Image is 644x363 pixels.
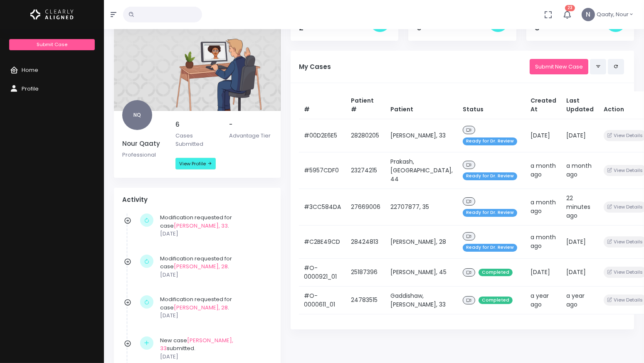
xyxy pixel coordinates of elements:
[122,196,272,204] h4: Activity
[463,209,517,217] span: Ready for Dr. Review
[385,258,458,286] td: [PERSON_NAME], 45
[565,5,575,11] span: 23
[346,119,385,152] td: 28280205
[299,286,346,314] td: #O-0000611_01
[160,295,268,320] div: Modification requested for case .
[385,91,458,119] th: Patient
[561,91,599,119] th: Last Updated
[22,85,39,93] span: Profile
[175,132,219,148] p: Cases Submitted
[160,230,268,238] p: [DATE]
[526,91,561,119] th: Created At
[479,297,513,304] span: Completed
[175,121,219,128] h5: 6
[582,8,595,21] span: N
[463,244,517,252] span: Ready for Dr. Review
[385,189,458,225] td: 22707877, 35
[299,225,346,258] td: #C2BE49CD
[299,119,346,152] td: #00D2E6E5
[299,63,530,71] h5: My Cases
[160,311,268,320] p: [DATE]
[174,304,228,311] a: [PERSON_NAME], 28
[526,286,561,314] td: a year ago
[299,91,346,119] th: #
[561,286,599,314] td: a year ago
[535,23,606,32] h4: 8
[561,225,599,258] td: [DATE]
[30,6,74,23] img: Logo Horizontal
[174,222,228,230] a: [PERSON_NAME], 33
[385,225,458,258] td: [PERSON_NAME], 28
[22,66,38,74] span: Home
[346,91,385,119] th: Patient #
[385,286,458,314] td: Gaddishaw, [PERSON_NAME], 33
[346,225,385,258] td: 28424813
[385,152,458,189] td: Prakash, [GEOGRAPHIC_DATA], 44
[561,152,599,189] td: a month ago
[160,271,268,279] p: [DATE]
[175,158,216,169] a: View Profile
[526,152,561,189] td: a month ago
[479,269,513,277] span: Completed
[346,189,385,225] td: 27669006
[122,151,165,159] p: Professional
[458,91,526,119] th: Status
[597,10,629,19] span: Qaaty, Nour
[229,121,272,128] h5: -
[417,23,488,32] h4: 0
[385,119,458,152] td: [PERSON_NAME], 33
[463,137,517,145] span: Ready for Dr. Review
[526,258,561,286] td: [DATE]
[229,132,272,140] p: Advantage Tier
[122,140,165,147] h5: Nour Qaaty
[561,119,599,152] td: [DATE]
[526,225,561,258] td: a month ago
[299,258,346,286] td: #O-0000921_01
[526,119,561,152] td: [DATE]
[122,100,152,130] span: NQ
[299,189,346,225] td: #3CC584DA
[299,23,370,32] h4: 2
[561,189,599,225] td: 22 minutes ago
[530,59,588,74] a: Submit New Case
[160,213,268,238] div: Modification requested for case .
[346,152,385,189] td: 23274215
[463,172,517,180] span: Ready for Dr. Review
[160,336,233,353] a: [PERSON_NAME], 33
[160,353,268,361] p: [DATE]
[346,258,385,286] td: 25187396
[561,258,599,286] td: [DATE]
[160,336,268,361] div: New case submitted.
[299,152,346,189] td: #5957CDF0
[174,262,228,270] a: [PERSON_NAME], 28
[37,41,67,48] span: Submit Case
[346,286,385,314] td: 24783515
[526,189,561,225] td: a month ago
[9,39,94,50] a: Submit Case
[160,255,268,279] div: Modification requested for case .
